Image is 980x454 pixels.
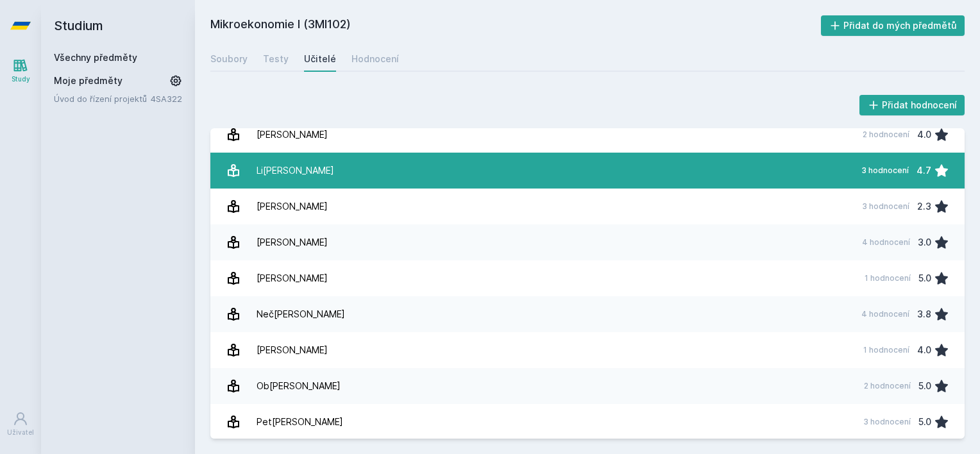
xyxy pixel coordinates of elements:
[210,189,965,224] a: [PERSON_NAME] 3 hodnocení 2.3
[821,15,965,36] button: Přidat do mých předmětů
[210,53,248,65] div: Soubory
[54,92,151,105] a: Úvod do řízení projektů
[263,53,289,65] div: Testy
[864,381,911,391] div: 2 hodnocení
[257,158,334,183] div: Li[PERSON_NAME]
[263,46,289,72] a: Testy
[3,405,38,444] a: Uživatel
[863,130,909,140] div: 2 hodnocení
[210,153,965,189] a: Li[PERSON_NAME] 3 hodnocení 4.7
[917,122,931,147] div: 4.0
[863,417,911,427] div: 3 hodnocení
[304,53,336,65] div: Učitelé
[351,53,399,65] div: Hodnocení
[257,409,343,435] div: Pet[PERSON_NAME]
[257,373,341,399] div: Ob[PERSON_NAME]
[151,94,182,104] a: 4SA322
[54,74,122,87] span: Moje předměty
[210,224,965,260] a: [PERSON_NAME] 4 hodnocení 3.0
[54,52,137,63] a: Všechny předměty
[3,51,38,90] a: Study
[257,265,328,291] div: [PERSON_NAME]
[859,95,965,115] button: Přidat hodnocení
[917,194,931,219] div: 2.3
[918,265,931,291] div: 5.0
[257,301,345,327] div: Neč[PERSON_NAME]
[210,117,965,153] a: [PERSON_NAME] 2 hodnocení 4.0
[12,74,30,84] div: Study
[257,230,328,255] div: [PERSON_NAME]
[210,296,965,332] a: Neč[PERSON_NAME] 4 hodnocení 3.8
[863,345,909,355] div: 1 hodnocení
[918,230,931,255] div: 3.0
[7,428,34,437] div: Uživatel
[861,309,909,319] div: 4 hodnocení
[865,273,911,283] div: 1 hodnocení
[351,46,399,72] a: Hodnocení
[862,201,909,212] div: 3 hodnocení
[917,158,931,183] div: 4.7
[210,332,965,368] a: [PERSON_NAME] 1 hodnocení 4.0
[210,15,821,36] h2: Mikroekonomie I (3MI102)
[862,237,910,248] div: 4 hodnocení
[257,122,328,147] div: [PERSON_NAME]
[257,194,328,219] div: [PERSON_NAME]
[210,368,965,404] a: Ob[PERSON_NAME] 2 hodnocení 5.0
[861,165,909,176] div: 3 hodnocení
[918,409,931,435] div: 5.0
[917,301,931,327] div: 3.8
[210,46,248,72] a: Soubory
[917,337,931,363] div: 4.0
[304,46,336,72] a: Učitelé
[210,260,965,296] a: [PERSON_NAME] 1 hodnocení 5.0
[210,404,965,440] a: Pet[PERSON_NAME] 3 hodnocení 5.0
[257,337,328,363] div: [PERSON_NAME]
[918,373,931,399] div: 5.0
